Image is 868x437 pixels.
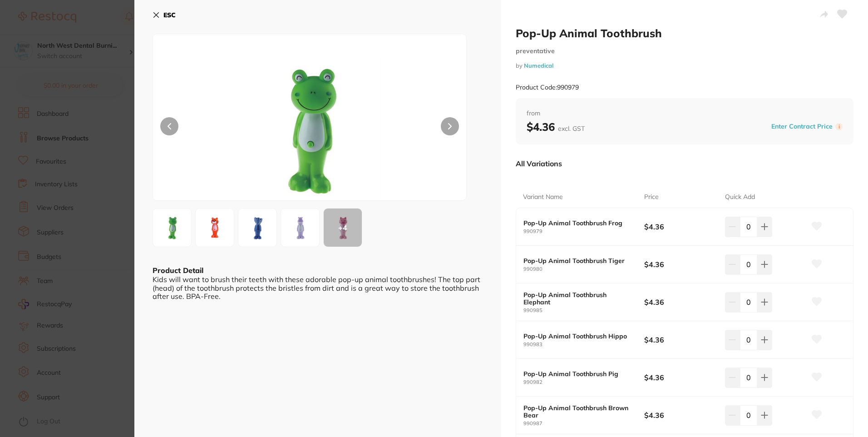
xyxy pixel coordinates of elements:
b: Pop-Up Animal Toothbrush Brown Bear [523,404,632,419]
div: Kids will want to brush their teeth with these adorable pop-up animal toothbrushes! The top part ... [153,275,483,300]
b: Pop-Up Animal Toothbrush Hippo [523,333,632,340]
small: by [516,62,853,69]
small: 990987 [523,421,644,427]
b: Pop-Up Animal Toothbrush Elephant [523,291,632,306]
button: ESC [153,7,176,23]
small: 990982 [523,379,644,385]
a: Numedical [524,62,553,69]
b: $4.36 [644,222,717,232]
span: from [527,109,843,118]
small: preventative [516,47,853,55]
b: $4.36 [644,372,717,382]
b: ESC [163,11,176,19]
b: Pop-Up Animal Toothbrush Tiger [523,257,632,264]
b: $4.36 [644,410,717,420]
b: $4.36 [527,120,585,134]
p: Quick Add [725,193,755,202]
b: $4.36 [644,335,717,345]
b: $4.36 [644,259,717,269]
p: Variant Name [523,193,563,202]
img: YzItanBn [198,211,231,244]
label: i [835,123,843,130]
b: Pop-Up Animal Toothbrush Pig [523,370,632,377]
small: 990979 [523,228,644,234]
span: excl. GST [558,124,585,133]
b: Product Detail [153,266,203,275]
button: +4 [323,208,362,247]
button: Enter Contract Price [769,122,835,131]
p: Price [644,193,659,202]
small: 990985 [523,308,644,313]
div: + 4 [324,209,362,247]
img: MTYtanBn [284,211,316,244]
h2: Pop-Up Animal Toothbrush [516,26,853,40]
img: MjMtanBn [156,211,188,244]
small: 990983 [523,342,644,348]
b: $4.36 [644,297,717,307]
img: MjMtanBn [216,57,404,200]
small: Product Code: 990979 [516,84,579,91]
img: MjMtanBn [241,211,274,244]
p: All Variations [516,159,562,168]
small: 990980 [523,266,644,272]
b: Pop-Up Animal Toothbrush Frog [523,219,632,227]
